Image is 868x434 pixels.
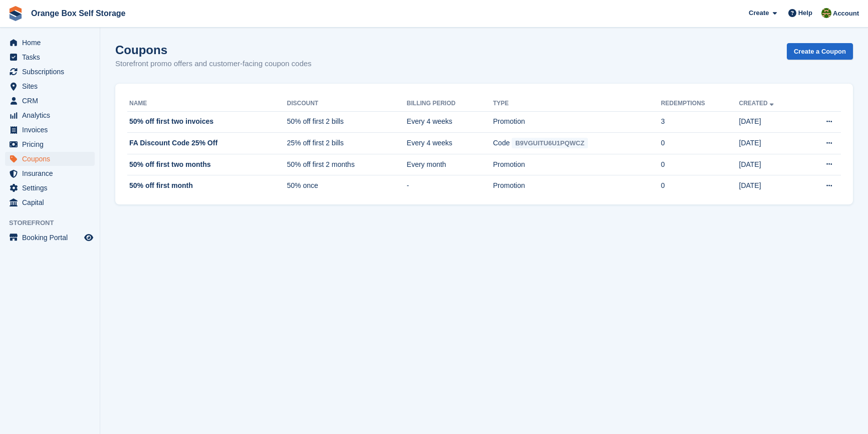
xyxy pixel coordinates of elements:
th: Redemptions [661,96,739,112]
span: Booking Portal [22,231,82,245]
a: menu [5,231,95,245]
td: Every 4 weeks [407,111,493,133]
td: 50% once [287,175,407,196]
th: Name [127,96,287,112]
span: Tasks [22,50,82,64]
span: Create [749,8,769,18]
td: 50% off first 2 months [287,154,407,175]
td: 0 [661,133,739,154]
td: 0 [661,154,739,175]
td: 3 [661,111,739,133]
td: 0 [661,175,739,196]
a: Create a Coupon [787,43,853,60]
a: menu [5,195,95,209]
a: menu [5,123,95,137]
span: Help [798,8,812,18]
td: [DATE] [739,111,804,133]
td: 50% off first month [127,175,287,196]
td: 50% off first two months [127,154,287,175]
th: Type [493,96,661,112]
td: Promotion [493,175,661,196]
td: Every 4 weeks [407,133,493,154]
a: Preview store [83,232,95,244]
th: Discount [287,96,407,112]
span: Analytics [22,108,82,122]
span: Coupons [22,152,82,166]
a: menu [5,65,95,79]
th: Billing Period [407,96,493,112]
span: B9VGUITU6U1PQWCZ [512,138,588,148]
a: Orange Box Self Storage [27,5,130,22]
td: Promotion [493,154,661,175]
span: Account [833,9,859,19]
span: Sites [22,79,82,93]
a: menu [5,94,95,108]
span: Capital [22,195,82,209]
span: Invoices [22,123,82,137]
img: stora-icon-8386f47178a22dfd0bd8f6a31ec36ba5ce8667c1dd55bd0f319d3a0aa187defe.svg [8,6,23,21]
td: [DATE] [739,133,804,154]
img: SARAH T [821,8,831,18]
span: Storefront [9,218,100,228]
a: menu [5,152,95,166]
a: menu [5,181,95,195]
span: Settings [22,181,82,195]
a: menu [5,137,95,151]
td: [DATE] [739,175,804,196]
td: [DATE] [739,154,804,175]
a: menu [5,36,95,50]
a: menu [5,108,95,122]
td: - [407,175,493,196]
span: CRM [22,94,82,108]
td: 50% off first 2 bills [287,111,407,133]
h1: Coupons [115,43,312,57]
a: menu [5,79,95,93]
a: menu [5,166,95,180]
td: 25% off first 2 bills [287,133,407,154]
td: FA Discount Code 25% Off [127,133,287,154]
a: menu [5,50,95,64]
p: Storefront promo offers and customer-facing coupon codes [115,58,312,70]
td: Code [493,133,661,154]
a: Created [739,100,776,107]
span: Home [22,36,82,50]
span: Subscriptions [22,65,82,79]
td: Promotion [493,111,661,133]
td: Every month [407,154,493,175]
span: Insurance [22,166,82,180]
td: 50% off first two invoices [127,111,287,133]
span: Pricing [22,137,82,151]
